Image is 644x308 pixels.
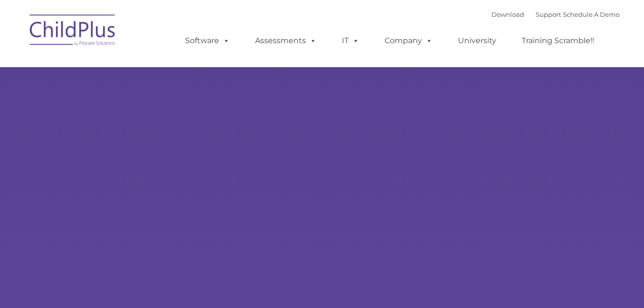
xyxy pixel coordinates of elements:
a: University [448,31,506,50]
a: Software [176,31,239,50]
a: Assessments [246,31,326,50]
a: IT [332,31,369,50]
a: Training Scramble!! [512,31,604,50]
a: Support [536,11,561,18]
font: | [492,11,620,18]
a: Download [492,11,524,18]
img: ChildPlus by Procare Solutions [25,8,121,56]
a: Schedule A Demo [563,11,620,18]
a: Company [375,31,442,50]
